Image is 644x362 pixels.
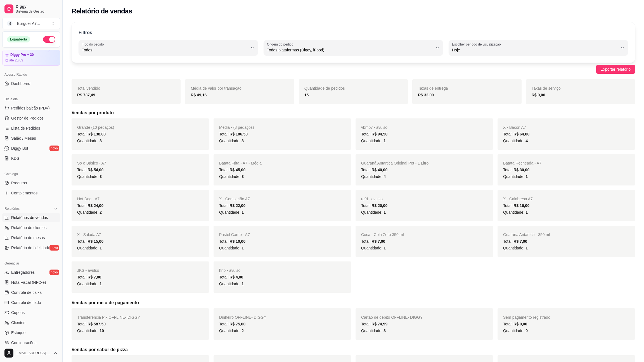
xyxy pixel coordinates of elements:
span: Guaraná Antartica Original Pet - 1 Litro [361,161,428,165]
span: 1 [241,282,244,286]
span: Quantidade: [77,328,104,333]
span: Produtos [11,180,27,186]
span: Estoque [11,330,25,335]
span: Total: [361,239,385,244]
a: Lista de Pedidos [2,124,60,133]
span: Gestor de Pedidos [11,115,44,121]
span: Quantidade: [503,210,528,215]
span: R$ 16,00 [513,203,529,208]
a: Configurações [2,338,60,347]
button: Select a team [2,18,60,29]
span: R$ 10,00 [229,239,245,244]
span: Total: [503,322,527,326]
span: Cupons [11,310,25,315]
span: X - Calabresa A7 [503,197,533,201]
span: R$ 20,00 [371,203,387,208]
span: R$ 0,00 [513,322,527,326]
span: Pedidos balcão (PDV) [11,105,50,111]
span: Total: [219,168,245,172]
span: 1 [383,139,386,143]
span: X - Completão A7 [219,197,250,201]
span: R$ 4,00 [229,275,243,279]
span: Total: [361,203,387,208]
div: Gerenciar [2,259,60,268]
span: Só o Básico - A7 [77,161,106,165]
span: R$ 22,00 [229,203,245,208]
span: Total: [361,132,387,136]
label: Origem do pedido [267,42,295,47]
span: Quantidade: [361,139,386,143]
span: R$ 75,00 [229,322,245,326]
span: Batata Frita - A7 - Média [219,161,262,165]
span: R$ 15,00 [87,239,103,244]
span: Total: [219,275,243,279]
span: R$ 94,50 [371,132,387,136]
span: Quantidade: [77,282,102,286]
span: Quantidade: [361,246,386,250]
button: Exportar relatório [596,65,635,74]
span: Relatórios [4,206,20,211]
span: 1 [100,282,102,286]
span: Quantidade: [77,246,102,250]
span: Média - (8 pedaços) [219,125,254,130]
span: Hoje [452,47,618,53]
div: Burguer A7 ... [17,21,40,26]
span: Entregadores [11,270,35,275]
span: Taxas de entrega [418,86,448,90]
span: R$ 45,00 [229,168,245,172]
span: Relatórios de vendas [11,215,48,220]
strong: 15 [304,93,309,97]
button: Tipo do pedidoTodos [79,40,258,56]
strong: R$ 49,16 [191,93,207,97]
span: Quantidade: [77,210,102,215]
span: Total: [219,239,245,244]
span: R$ 64,00 [513,132,529,136]
a: Gestor de Pedidos [2,114,60,123]
span: Grande (10 pedaços) [77,125,114,130]
button: Pedidos balcão (PDV) [2,104,60,113]
span: R$ 30,00 [513,168,529,172]
button: [EMAIL_ADDRESS][DOMAIN_NAME] [2,346,60,360]
span: Quantidade: [219,210,244,215]
a: DiggySistema de Gestão [2,2,60,16]
span: Cartão de débito OFFLINE - DIGGY [361,315,423,320]
span: 1 [100,246,102,250]
span: R$ 54,00 [87,168,103,172]
span: 1 [241,210,244,215]
span: Total: [361,322,387,326]
span: Quantidade: [219,328,244,333]
span: vbmbv - avulso [361,125,387,130]
div: Loja aberta [7,36,30,42]
span: Hot Dog - A7 [77,197,100,201]
a: Clientes [2,318,60,327]
span: Quantidade: [219,139,244,143]
span: Relatório de fidelidade [11,245,50,251]
div: Dia a dia [2,95,60,104]
span: Total: [503,132,529,136]
button: Alterar Status [43,36,55,43]
span: Total: [219,322,245,326]
span: Total: [503,168,529,172]
span: Sem pagamento registrado [503,315,550,320]
span: Taxas de serviço [532,86,561,90]
span: Coca - Cola Zero 350 ml [361,232,404,237]
span: 1 [525,174,528,179]
span: [EMAIL_ADDRESS][DOMAIN_NAME] [16,351,51,355]
span: Lista de Pedidos [11,125,40,131]
a: Relatório de clientes [2,223,60,232]
span: refri - avulso [361,197,383,201]
a: Relatórios de vendas [2,213,60,222]
strong: R$ 0,00 [532,93,545,97]
span: Total: [503,239,527,244]
a: Salão / Mesas [2,134,60,143]
button: Origem do pedidoTodas plataformas (Diggy, iFood) [264,40,443,56]
span: Todos [82,47,248,53]
h5: Vendas por produto [72,109,635,116]
strong: R$ 737,49 [77,93,95,97]
span: X - Bacon A7 [503,125,526,130]
span: hnb - avulso [219,268,240,273]
p: Filtros [79,29,92,36]
span: R$ 40,00 [371,168,387,172]
h5: Vendas por meio de pagamento [72,299,635,306]
span: R$ 138,00 [87,132,106,136]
